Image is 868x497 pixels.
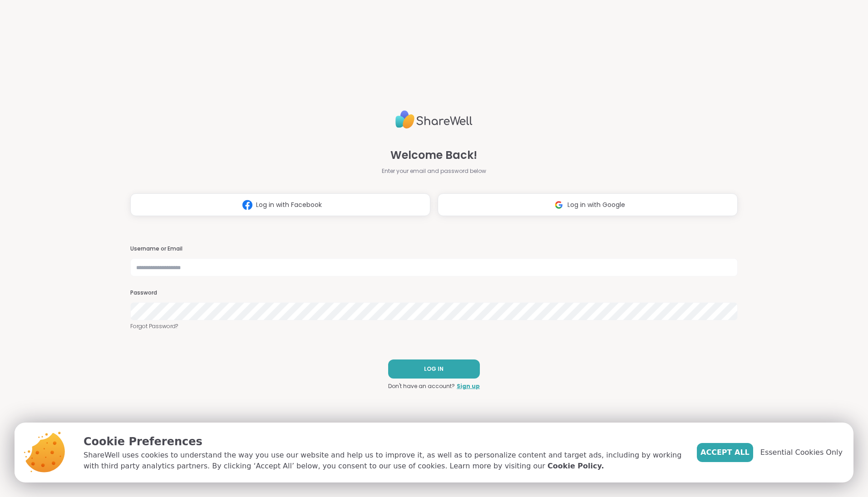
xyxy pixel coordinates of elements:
[424,365,444,373] span: LOG IN
[84,450,682,472] p: ShareWell uses cookies to understand the way you use our website and help us to improve it, as we...
[130,289,738,297] h3: Password
[567,200,625,210] span: Log in with Google
[388,359,480,379] button: LOG IN
[395,107,473,133] img: ShareWell Logo
[457,382,480,390] a: Sign up
[390,147,477,163] span: Welcome Back!
[547,461,604,472] a: Cookie Policy.
[256,200,322,210] span: Log in with Facebook
[130,322,738,330] a: Forgot Password?
[438,193,738,216] button: Log in with Google
[130,193,430,216] button: Log in with Facebook
[550,197,567,213] img: ShareWell Logomark
[382,167,486,175] span: Enter your email and password below
[239,197,256,213] img: ShareWell Logomark
[388,382,455,390] span: Don't have an account?
[760,447,843,458] span: Essential Cookies Only
[84,433,682,450] p: Cookie Preferences
[700,447,750,458] span: Accept All
[697,443,753,462] button: Accept All
[130,245,738,253] h3: Username or Email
